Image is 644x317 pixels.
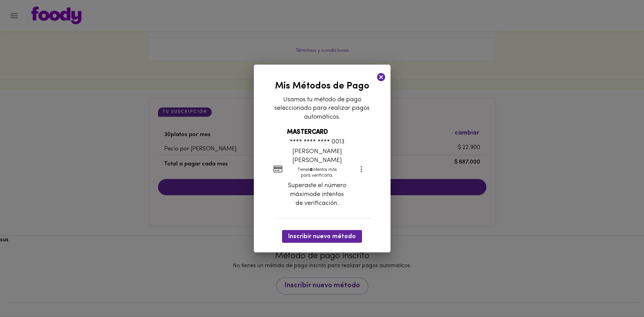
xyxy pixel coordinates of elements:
[352,160,371,179] button: more
[287,129,328,135] b: MASTERCARD
[288,233,356,240] span: Inscribir nuevo método
[599,272,636,309] iframe: Messagebird Livechat Widget
[275,81,369,91] h1: Mis Métodos de Pago
[282,230,362,243] button: Inscribir nuevo método
[287,147,347,165] p: [PERSON_NAME] [PERSON_NAME]
[287,167,347,179] p: Tienes intentos más para verificarla.
[310,168,313,172] b: 0
[287,181,347,208] p: Superaste el número máximode intentos de verificación.
[274,95,371,122] p: Usamos tu método de pago seleccionado para realizar pagos automáticos.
